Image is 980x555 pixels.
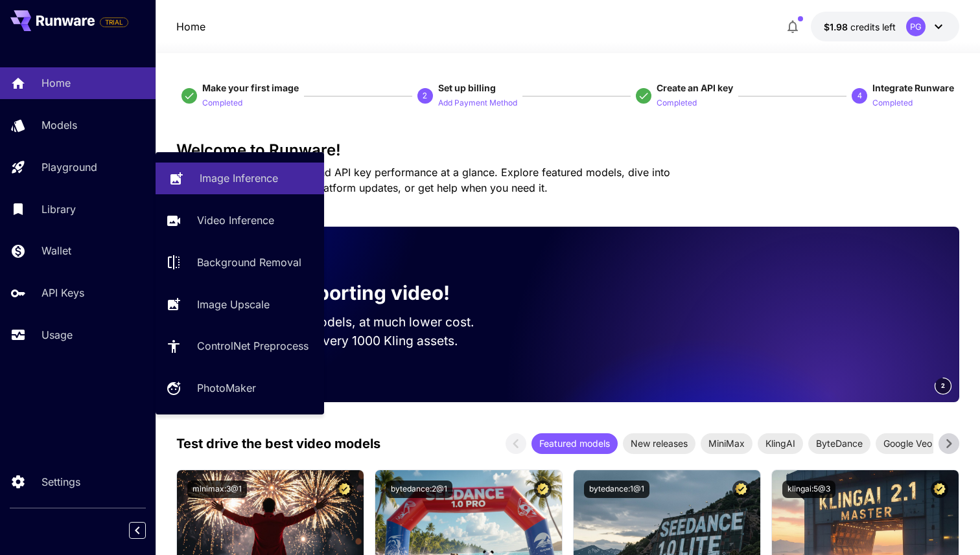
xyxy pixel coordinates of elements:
p: 4 [857,90,862,102]
span: $1.98 [824,21,850,32]
p: Settings [41,474,80,490]
span: Featured models [531,436,618,450]
span: MiniMax [701,436,752,450]
a: PhotoMaker [156,372,324,404]
button: Certified Model – Vetted for best performance and includes a commercial license. [732,481,750,498]
span: KlingAI [758,436,803,450]
button: klingai:5@3 [782,481,835,498]
a: Video Inference [156,205,324,236]
a: Image Inference [156,163,324,194]
button: minimax:3@1 [187,481,247,498]
p: Image Upscale [197,297,270,312]
span: credits left [850,21,896,32]
p: Image Inference [200,170,278,186]
p: Background Removal [197,255,301,270]
button: Collapse sidebar [129,522,146,539]
p: Test drive the best video models [176,434,380,453]
p: Add Payment Method [438,97,517,109]
span: Check out your usage stats and API key performance at a glance. Explore featured models, dive int... [176,166,670,194]
p: Home [176,19,205,34]
p: API Keys [41,285,84,300]
p: Run the best video models, at much lower cost. [197,313,499,332]
p: Completed [657,97,697,109]
span: Set up billing [438,82,496,93]
span: New releases [623,436,695,450]
p: Completed [872,97,913,109]
span: ByteDance [808,436,870,450]
span: Add your payment card to enable full platform functionality. [100,14,128,30]
button: $1.982 [811,12,959,41]
div: $1.982 [824,20,896,34]
p: Models [41,117,77,133]
button: Certified Model – Vetted for best performance and includes a commercial license. [336,481,353,498]
span: TRIAL [100,17,128,27]
div: Collapse sidebar [139,519,156,542]
h3: Welcome to Runware! [176,141,959,159]
p: Completed [202,97,242,109]
p: Library [41,201,76,217]
a: Background Removal [156,247,324,278]
p: ControlNet Preprocess [197,338,309,354]
p: Now supporting video! [233,278,450,308]
p: PhotoMaker [197,380,256,396]
span: Make your first image [202,82,299,93]
span: Integrate Runware [872,82,954,93]
button: Certified Model – Vetted for best performance and includes a commercial license. [931,481,948,498]
p: 2 [423,90,427,102]
p: Playground [41,159,97,175]
nav: breadcrumb [176,19,205,34]
a: Image Upscale [156,288,324,320]
span: 2 [941,381,945,391]
span: Create an API key [657,82,733,93]
button: Certified Model – Vetted for best performance and includes a commercial license. [534,481,552,498]
p: Video Inference [197,212,274,228]
div: PG [906,17,926,36]
p: Wallet [41,243,71,258]
span: Google Veo [876,436,940,450]
a: ControlNet Preprocess [156,330,324,362]
p: Home [41,75,71,91]
button: bytedance:1@1 [584,481,649,498]
p: Usage [41,327,73,343]
p: Save up to $500 for every 1000 Kling assets. [197,332,499,350]
button: bytedance:2@1 [386,481,452,498]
